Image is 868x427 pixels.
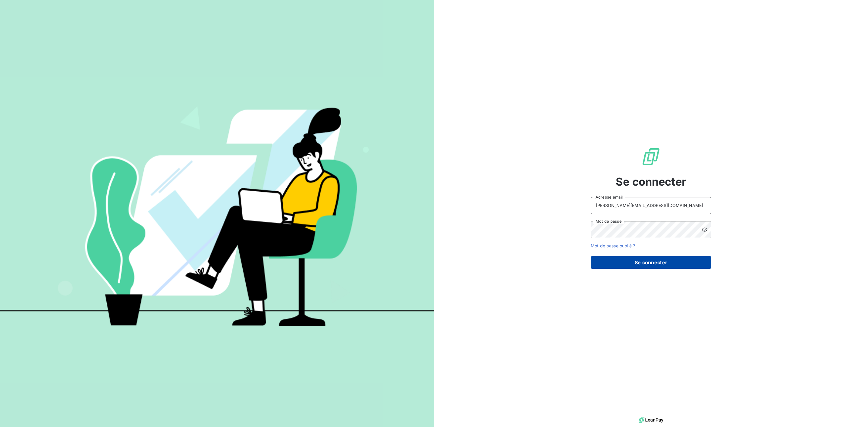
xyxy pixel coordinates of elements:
input: placeholder [591,197,711,214]
a: Mot de passe oublié ? [591,243,635,248]
span: Se connecter [616,174,686,190]
img: Logo LeanPay [641,147,661,166]
button: Se connecter [591,256,711,269]
img: logo [639,416,663,425]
